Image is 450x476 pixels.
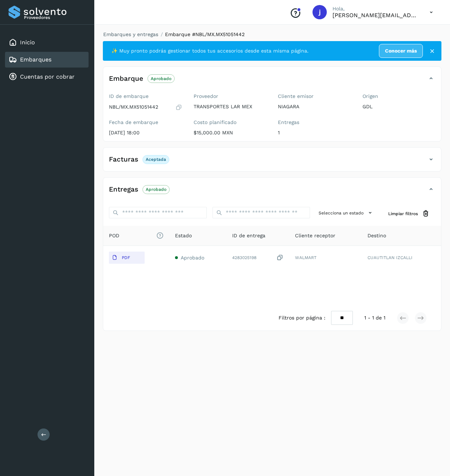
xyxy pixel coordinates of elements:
label: Proveedor [194,93,267,99]
a: Conocer más [379,44,423,58]
span: ✨ Muy pronto podrás gestionar todos tus accesorios desde esta misma página. [111,47,309,55]
p: 1 [278,130,351,136]
span: POD [109,232,164,239]
p: Aceptada [146,157,166,162]
span: ID de entrega [232,232,265,239]
p: $15,000.00 MXN [194,130,267,136]
span: Embarque #NBL/MX.MX51051442 [165,31,245,37]
p: PDF [122,255,130,260]
a: Embarques [20,56,51,63]
span: Filtros por página : [279,314,325,322]
div: EntregasAprobado [103,183,441,201]
span: Estado [175,232,192,239]
div: EmbarqueAprobado [103,73,441,90]
h4: Embarque [109,75,143,83]
p: Aprobado [146,187,166,192]
p: jose.garciag@larmex.com [332,12,418,19]
label: Costo planificado [194,119,267,125]
p: Aprobado [151,76,171,81]
span: Destino [367,232,386,239]
div: Inicio [5,35,89,50]
button: Selecciona un estado [316,207,377,219]
span: Aprobado [181,255,204,261]
p: Proveedores [24,15,86,20]
p: TRANSPORTES LAR MEX [194,104,267,110]
div: Embarques [5,52,89,68]
p: GDL [362,104,436,110]
a: Cuentas por cobrar [20,73,75,80]
label: Cliente emisor [278,93,351,99]
td: WALMART [289,246,362,269]
label: Origen [362,93,436,99]
td: CUAUTITLAN IZCALLI [362,246,441,269]
button: PDF [109,252,145,264]
span: 1 - 1 de 1 [364,314,385,322]
div: FacturasAceptada [103,153,441,171]
span: Cliente receptor [295,232,335,239]
p: Hola, [332,6,418,12]
p: [DATE] 18:00 [109,130,182,136]
a: Embarques y entregas [103,31,158,37]
a: Inicio [20,39,35,46]
p: NIAGARA [278,104,351,110]
label: Fecha de embarque [109,119,182,125]
label: ID de embarque [109,93,182,99]
div: Cuentas por cobrar [5,69,89,85]
nav: breadcrumb [103,31,441,38]
h4: Facturas [109,155,138,164]
label: Entregas [278,119,351,125]
p: NBL/MX.MX51051442 [109,104,158,110]
span: Limpiar filtros [388,210,418,217]
div: 4283025198 [232,254,283,262]
button: Limpiar filtros [382,207,435,220]
h4: Entregas [109,185,138,194]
